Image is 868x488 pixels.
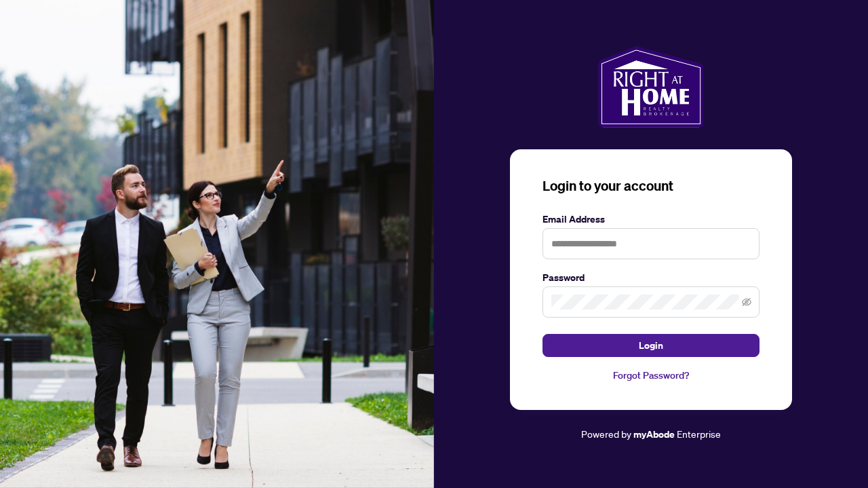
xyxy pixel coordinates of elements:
[542,270,759,285] label: Password
[677,428,721,440] span: Enterprise
[598,46,703,128] img: ma-logo
[542,334,759,357] button: Login
[639,335,663,356] span: Login
[542,368,759,383] a: Forgot Password?
[742,297,751,307] span: eye-invisible
[581,428,631,440] span: Powered by
[633,427,675,442] a: myAbode
[542,212,759,227] label: Email Address
[542,176,759,195] h3: Login to your account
